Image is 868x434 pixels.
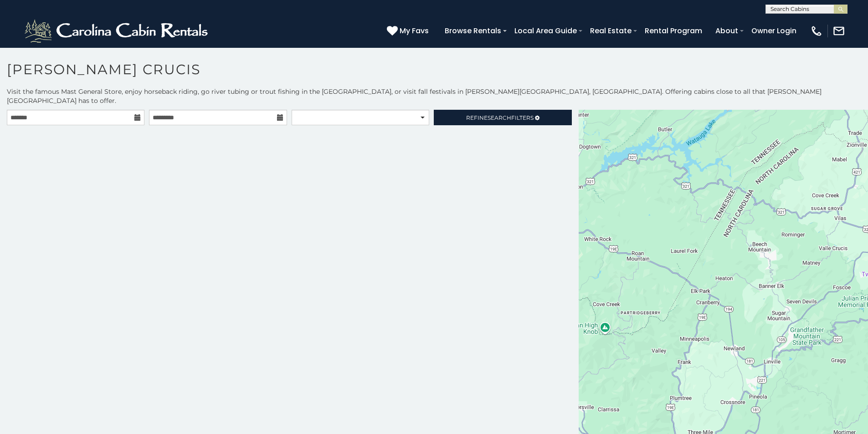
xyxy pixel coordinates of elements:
[440,23,506,39] a: Browse Rentals
[747,23,801,39] a: Owner Login
[23,17,212,45] img: White-1-2.png
[510,23,581,39] a: Local Area Guide
[400,25,429,36] span: My Favs
[434,110,571,125] a: RefineSearchFilters
[711,23,743,39] a: About
[488,114,511,121] span: Search
[810,25,823,37] img: phone-regular-white.png
[387,25,431,37] a: My Favs
[832,25,845,37] img: mail-regular-white.png
[586,23,636,39] a: Real Estate
[640,23,707,39] a: Rental Program
[466,114,534,121] span: Refine Filters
